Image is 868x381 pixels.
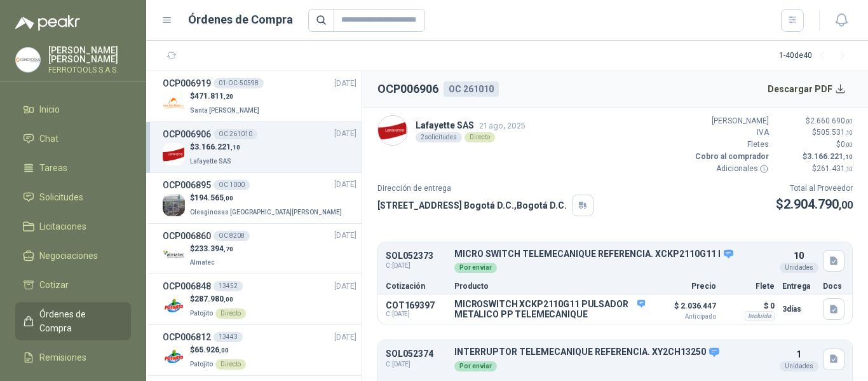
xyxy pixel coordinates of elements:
span: Inicio [39,102,60,116]
span: ,70 [224,246,233,253]
img: Logo peakr [15,15,80,31]
p: 3 días [782,301,815,317]
span: Órdenes de Compra [39,307,119,335]
div: Por enviar [454,263,497,273]
span: ,00 [845,141,853,148]
p: MICRO SWITCH TELEMECANIQUE REFERENCIA. XCKP2110G11 I [454,249,775,260]
a: Chat [15,127,131,151]
p: $ [190,192,344,204]
span: 505.531 [817,128,853,137]
p: $ [776,151,853,163]
a: OCP00691901-OC-50598[DATE] Company Logo$471.811,20Santa [PERSON_NAME] [163,76,356,116]
span: Chat [39,132,58,146]
span: 287.980 [194,294,233,303]
span: ,00 [839,199,853,211]
img: Company Logo [163,244,185,267]
div: Incluido [745,311,775,321]
h3: OCP006812 [163,330,211,344]
h3: OCP006895 [163,178,211,192]
a: OCP006895OC 1000[DATE] Company Logo$194.565,00Oleaginosas [GEOGRAPHIC_DATA][PERSON_NAME] [163,178,356,218]
p: Cotización [386,282,447,290]
a: OCP006860OC 8208[DATE] Company Logo$233.394,70Almatec [163,229,356,269]
p: $ [776,139,853,151]
p: SOL052373 [386,251,447,261]
span: ,00 [224,296,233,303]
span: C: [DATE] [386,359,447,370]
p: SOL052374 [386,349,447,359]
p: [STREET_ADDRESS] Bogotá D.C. , Bogotá D.C. [377,198,567,212]
p: Docs [823,282,844,290]
p: $ [190,344,246,356]
span: ,00 [845,118,853,125]
img: Company Logo [163,194,185,216]
span: [DATE] [334,281,356,293]
span: 21 ago, 2025 [479,121,526,130]
span: Solicitudes [39,190,83,204]
p: INTERRUPTOR TELEMECANIQUE REFERENCIA. XY2CH13250 [454,347,775,358]
p: Entrega [782,282,815,290]
span: Tareas [39,161,67,175]
span: 471.811 [194,92,233,100]
p: Precio [653,282,716,290]
h3: OCP006919 [163,76,211,90]
a: Tareas [15,156,131,180]
p: $ [190,90,262,102]
p: Producto [454,282,645,290]
img: Company Logo [163,143,185,165]
p: $ 2.036.447 [653,298,716,320]
p: Total al Proveedor [776,183,853,195]
p: MICROSWITCH XCKP2110G11 PULSADOR METALICO PP TELEMECANIQUE [454,299,645,319]
img: Company Logo [16,48,40,72]
p: Dirección de entrega [377,183,593,195]
span: ,10 [845,165,853,172]
div: OC 8208 [214,231,250,241]
p: 1 [796,347,801,361]
p: Adicionales [693,163,769,175]
span: ,00 [219,347,229,354]
a: Cotizar [15,273,131,297]
img: Company Logo [163,92,185,114]
div: Directo [215,308,246,319]
span: [DATE] [334,128,356,140]
p: FERROTOOLS S.A.S. [48,66,131,74]
p: $ [776,163,853,175]
span: 233.394 [194,244,233,253]
span: Oleaginosas [GEOGRAPHIC_DATA][PERSON_NAME] [190,209,342,216]
p: $ [190,141,240,153]
span: Patojito [190,361,213,368]
span: ,10 [845,129,853,136]
div: 13452 [214,281,243,291]
div: 1 - 40 de 40 [779,46,853,66]
h3: OCP006860 [163,229,211,243]
span: [DATE] [334,78,356,90]
a: Negociaciones [15,244,131,268]
div: OC 261010 [214,129,257,139]
p: [PERSON_NAME] [PERSON_NAME] [48,46,131,64]
span: [DATE] [334,179,356,191]
span: 0 [841,140,853,149]
p: Cobro al comprador [693,151,769,163]
span: Remisiones [39,350,86,364]
span: C: [DATE] [386,310,447,318]
img: Company Logo [378,116,407,145]
p: Flete [724,282,775,290]
p: 10 [794,249,804,263]
span: Almatec [190,259,215,266]
span: Negociaciones [39,249,98,263]
a: Órdenes de Compra [15,302,131,340]
a: OCP00681213443[DATE] Company Logo$65.926,00PatojitoDirecto [163,330,356,370]
div: 2 solicitudes [416,132,462,142]
p: $ [776,127,853,139]
div: Unidades [780,361,818,371]
span: [DATE] [334,230,356,242]
a: OCP006906OC 261010[DATE] Company Logo$3.166.221,10Lafayette SAS [163,127,356,167]
div: Por enviar [454,361,497,371]
span: Cotizar [39,278,69,292]
span: 2.660.690 [810,116,853,125]
span: ,20 [224,93,233,100]
p: $ [190,293,246,305]
span: Licitaciones [39,219,86,233]
div: OC 261010 [444,81,499,97]
span: Santa [PERSON_NAME] [190,107,259,114]
button: Descargar PDF [761,76,853,102]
